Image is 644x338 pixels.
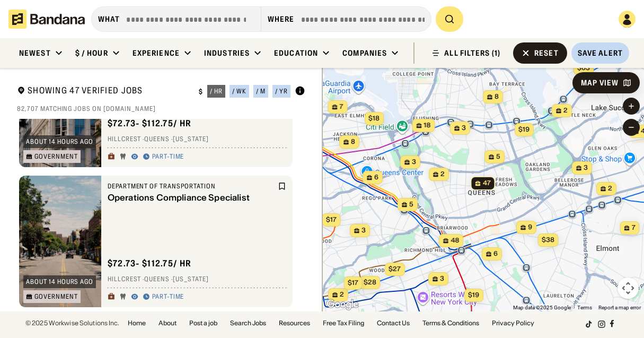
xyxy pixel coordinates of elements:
[389,265,401,273] span: $27
[496,152,500,161] span: 5
[26,279,93,285] div: about 14 hours ago
[578,48,623,58] div: Save Alert
[493,249,498,258] span: 6
[98,14,120,24] div: what
[108,135,286,144] div: Hillcrest · Queens · [US_STATE]
[513,305,571,310] span: Map data ©2025 Google
[563,106,568,115] span: 2
[279,320,310,326] a: Resources
[577,305,592,310] a: Terms (opens in new tab)
[274,48,318,58] div: Education
[75,48,108,58] div: $ / hour
[108,118,191,129] div: $ 72.73 - $112.75 / hr
[492,320,534,326] a: Privacy Policy
[342,48,387,58] div: Companies
[462,124,466,133] span: 3
[495,92,499,101] span: 8
[17,85,190,98] div: Showing 47 Verified Jobs
[189,320,217,326] a: Post a job
[608,184,612,193] span: 2
[451,236,459,245] span: 48
[374,173,378,182] span: 6
[275,88,288,94] div: / yr
[584,163,588,172] span: 3
[518,125,530,133] span: $19
[361,226,366,235] span: 3
[108,193,276,203] div: Operations Compliance Specialist
[422,320,479,326] a: Terms & Conditions
[133,48,180,58] div: Experience
[108,182,276,190] div: Department of Transportation
[348,279,358,287] span: $17
[232,88,246,94] div: / wk
[581,79,619,86] div: Map View
[8,10,85,29] img: Bandana logotype
[632,223,636,232] span: 7
[108,258,191,269] div: $ 72.73 - $112.75 / hr
[152,293,184,301] div: Part-time
[468,291,479,299] span: $19
[34,153,78,160] div: Government
[440,274,444,283] span: 3
[323,320,364,326] a: Free Tax Filing
[340,102,343,111] span: 7
[409,200,413,209] span: 5
[34,293,78,300] div: Government
[17,119,305,311] div: grid
[617,278,639,299] button: Map camera controls
[534,49,559,57] div: Reset
[25,320,119,326] div: © 2025 Workwise Solutions Inc.
[444,49,500,57] div: ALL FILTERS (1)
[204,48,250,58] div: Industries
[230,320,266,326] a: Search Jobs
[199,88,203,96] div: $
[340,290,344,299] span: 2
[210,88,223,94] div: / hr
[19,48,51,58] div: Newest
[26,138,93,145] div: about 14 hours ago
[128,320,146,326] a: Home
[377,320,410,326] a: Contact Us
[598,305,641,310] a: Report a map error
[17,105,305,113] div: 82,707 matching jobs on [DOMAIN_NAME]
[577,64,590,72] span: $63
[412,158,416,167] span: 3
[256,88,266,94] div: / m
[152,153,184,161] div: Part-time
[424,121,431,130] span: 18
[351,137,355,146] span: 8
[368,114,380,122] span: $18
[325,298,360,311] a: Open this area in Google Maps (opens a new window)
[108,275,286,284] div: Hillcrest · Queens · [US_STATE]
[483,179,491,188] span: 47
[326,215,337,223] span: $17
[440,170,445,179] span: 2
[325,298,360,311] img: Google
[268,14,295,24] div: Where
[528,223,532,232] span: 9
[158,320,177,326] a: About
[364,278,376,286] span: $28
[542,236,554,244] span: $38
